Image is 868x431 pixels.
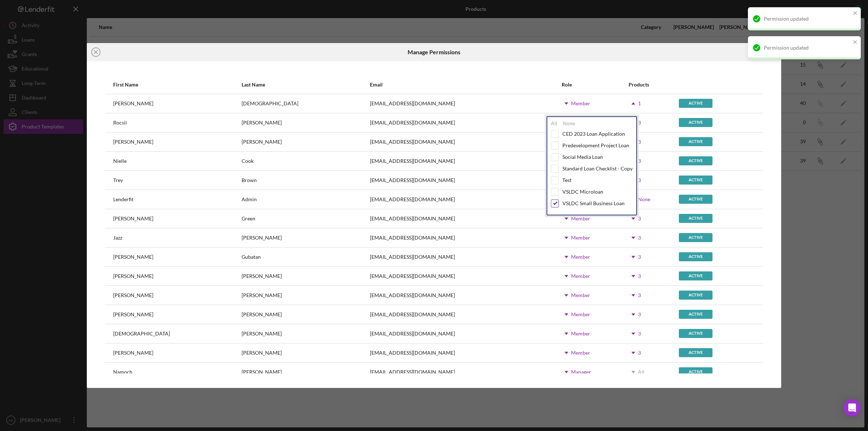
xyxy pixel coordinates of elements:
div: [PERSON_NAME] [242,369,282,375]
div: [PERSON_NAME] [113,139,153,145]
div: [EMAIL_ADDRESS][DOMAIN_NAME] [370,101,455,106]
div: Green [242,216,255,221]
div: Member [571,331,590,337]
div: [EMAIL_ADDRESS][DOMAIN_NAME] [370,235,455,241]
div: [EMAIL_ADDRESS][DOMAIN_NAME] [370,350,455,356]
div: Member [571,273,590,279]
div: Last Name [242,82,369,88]
div: Brown [242,177,257,183]
div: Manager [571,369,591,375]
div: [EMAIL_ADDRESS][DOMAIN_NAME] [370,312,455,317]
div: [PERSON_NAME] [113,292,153,298]
div: VSLDC Small Business Loan [562,200,625,206]
div: Active [679,176,712,185]
div: [PERSON_NAME] [242,350,282,356]
div: Active [679,252,712,261]
div: Active [679,367,712,376]
div: [PERSON_NAME] [113,273,153,279]
div: Rocsii [113,120,127,126]
div: Member [571,350,590,356]
div: Member [571,216,590,221]
div: [PERSON_NAME] [113,254,153,260]
div: Admin [242,197,257,202]
div: Nielle [113,158,127,164]
div: None [638,197,650,202]
div: Active [679,137,712,146]
div: Permission updated [764,45,851,51]
div: [EMAIL_ADDRESS][DOMAIN_NAME] [370,292,455,298]
div: [DEMOGRAPHIC_DATA] [242,101,298,106]
div: CED 2023 Loan Application [562,131,625,137]
div: Products [629,82,678,88]
div: None [563,121,575,126]
div: Trey [113,177,123,183]
div: Active [679,348,712,357]
div: Email [370,82,561,88]
div: [PERSON_NAME] [242,139,282,145]
div: Cook [242,158,254,164]
div: [EMAIL_ADDRESS][DOMAIN_NAME] [370,139,455,145]
div: [PERSON_NAME] [242,120,282,126]
div: [DEMOGRAPHIC_DATA] [113,331,170,337]
div: Active [679,195,712,204]
div: Active [679,214,712,223]
div: Namoch [113,369,132,375]
div: Permission updated [764,16,851,22]
button: close [853,10,858,17]
div: [PERSON_NAME] [242,235,282,241]
div: [EMAIL_ADDRESS][DOMAIN_NAME] [370,273,455,279]
div: [EMAIL_ADDRESS][DOMAIN_NAME] [370,369,455,375]
div: Member [571,292,590,298]
div: [EMAIL_ADDRESS][DOMAIN_NAME] [370,158,455,164]
div: Predevelopment Project Loan [562,143,629,148]
div: Social Media Loan [562,154,603,160]
div: Jazz [113,235,122,241]
div: Member [571,235,590,241]
div: Lenderfit [113,197,133,202]
div: Active [679,329,712,338]
div: [EMAIL_ADDRESS][DOMAIN_NAME] [370,177,455,183]
div: [EMAIL_ADDRESS][DOMAIN_NAME] [370,120,455,126]
div: [PERSON_NAME] [242,273,282,279]
div: VSLDC Microloan [562,189,603,195]
div: [EMAIL_ADDRESS][DOMAIN_NAME] [370,216,455,221]
div: [PERSON_NAME] [113,101,153,106]
div: Active [679,310,712,319]
div: [PERSON_NAME] [113,350,153,356]
div: [EMAIL_ADDRESS][DOMAIN_NAME] [370,331,455,337]
h6: Manage Permissions [408,49,460,55]
div: [PERSON_NAME] [113,216,153,221]
div: Active [679,156,712,165]
div: [PERSON_NAME] [113,312,153,317]
div: Gubatan [242,254,261,260]
div: Active [679,271,712,280]
div: Member [571,101,590,106]
div: Active [679,99,712,108]
div: First Name [113,82,241,88]
div: [PERSON_NAME] [242,292,282,298]
div: [EMAIL_ADDRESS][DOMAIN_NAME] [370,254,455,260]
button: close [853,39,858,46]
div: Standard Loan Checklist - Copy [562,166,633,172]
div: [PERSON_NAME] [242,331,282,337]
div: All [551,121,557,126]
div: [PERSON_NAME] [242,312,282,317]
div: [EMAIL_ADDRESS][DOMAIN_NAME] [370,197,455,202]
div: Active [679,291,712,300]
div: Member [571,254,590,260]
div: Member [571,312,590,317]
div: Test [562,177,571,183]
div: Open Intercom Messenger [843,399,861,417]
div: Active [679,233,712,242]
div: Active [679,118,712,127]
div: Role [562,82,628,88]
